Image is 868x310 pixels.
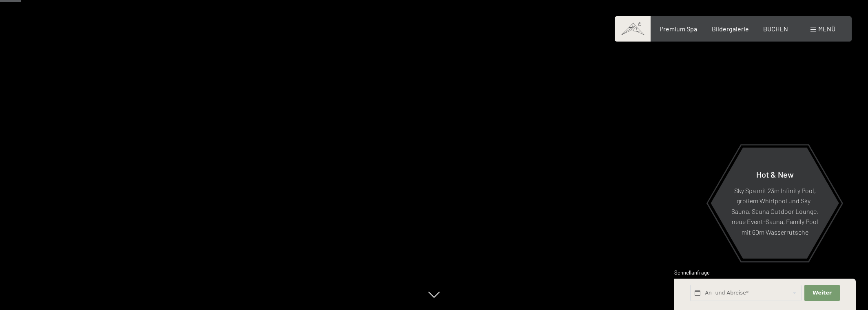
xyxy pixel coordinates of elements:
a: Bildergalerie [712,25,749,33]
span: Weiter [813,289,832,297]
span: Schnellanfrage [674,269,710,276]
button: Weiter [804,285,839,301]
p: Sky Spa mit 23m Infinity Pool, großem Whirlpool und Sky-Sauna, Sauna Outdoor Lounge, neue Event-S... [731,185,819,237]
span: Menü [818,25,835,33]
span: Hot & New [756,169,794,179]
a: Premium Spa [660,25,697,33]
a: BUCHEN [763,25,788,33]
a: Hot & New Sky Spa mit 23m Infinity Pool, großem Whirlpool und Sky-Sauna, Sauna Outdoor Lounge, ne... [710,147,839,259]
